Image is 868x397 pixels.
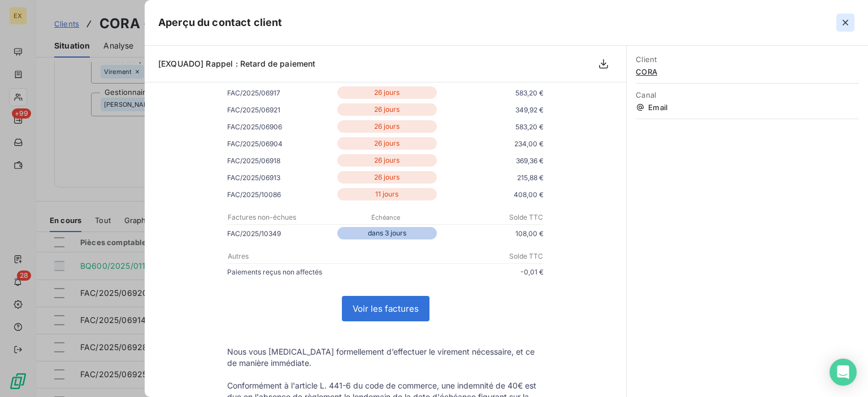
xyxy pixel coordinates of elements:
[337,171,437,184] p: 26 jours
[337,103,437,116] p: 26 jours
[227,172,335,184] p: FAC/2025/06913
[227,121,335,133] p: FAC/2025/06906
[439,189,544,200] p: 408,00 €
[439,212,543,223] p: Solde TTC
[227,346,544,369] p: Nous vous [MEDICAL_DATA] formellement d’effectuer le virement nécessaire, et ce de manière immédi...
[439,87,544,99] p: 583,20 €
[337,86,437,99] p: 26 jours
[228,212,332,223] p: Factures non-échues
[227,87,335,99] p: FAC/2025/06917
[439,155,544,167] p: 369,36 €
[337,188,437,200] p: 11 jours
[227,138,335,150] p: FAC/2025/06904
[439,172,544,184] p: 215,88 €
[227,266,385,278] p: Paiements reçus non affectés
[158,15,283,30] h5: Aperçu du contact client
[158,59,316,68] span: [EXQUADO] Rappel : Retard de paiement
[337,154,437,167] p: 26 jours
[337,120,437,133] p: 26 jours
[337,227,437,239] p: dans 3 jours
[342,296,429,321] a: Voir les factures
[439,228,544,239] p: 108,00 €
[228,251,385,261] p: Autres
[227,189,335,200] p: FAC/2025/10086
[439,138,544,150] p: 234,00 €
[636,55,859,64] span: Client
[385,266,544,278] p: -0,01 €
[636,103,859,112] span: Email
[830,359,857,386] div: Open Intercom Messenger
[227,228,335,239] p: FAC/2025/10349
[333,212,438,223] p: Échéance
[227,155,335,167] p: FAC/2025/06918
[386,251,543,261] p: Solde TTC
[439,104,544,116] p: 349,92 €
[636,67,859,76] span: CORA
[337,137,437,150] p: 26 jours
[636,90,859,99] span: Canal
[227,104,335,116] p: FAC/2025/06921
[439,121,544,133] p: 583,20 €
